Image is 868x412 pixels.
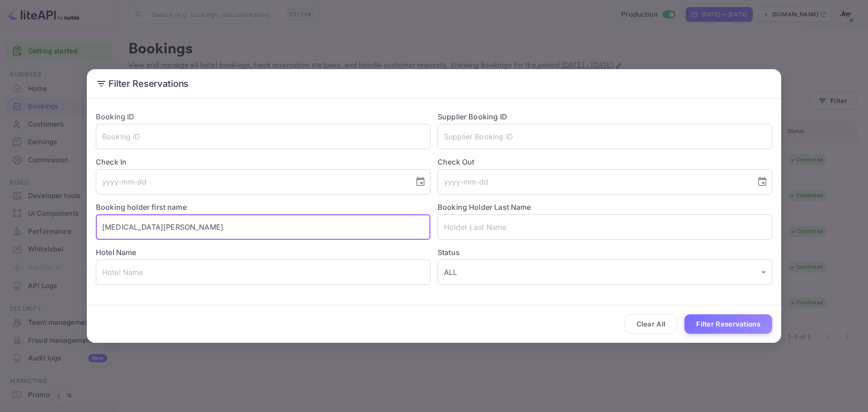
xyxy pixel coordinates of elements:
[87,69,781,98] h2: Filter Reservations
[438,156,772,167] label: Check Out
[96,169,408,194] input: yyyy-mm-dd
[96,260,430,285] input: Hotel Name
[96,124,430,149] input: Booking ID
[438,203,531,212] label: Booking Holder Last Name
[438,124,772,149] input: Supplier Booking ID
[438,214,772,240] input: Holder Last Name
[438,260,772,285] div: ALL
[96,248,137,257] label: Hotel Name
[625,314,678,334] button: Clear All
[96,214,430,240] input: Holder First Name
[438,112,507,121] label: Supplier Booking ID
[96,156,430,167] label: Check In
[684,314,772,334] button: Filter Reservations
[438,247,772,258] label: Status
[411,173,429,191] button: Choose date
[96,112,135,121] label: Booking ID
[96,203,187,212] label: Booking holder first name
[438,169,750,194] input: yyyy-mm-dd
[753,173,771,191] button: Choose date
